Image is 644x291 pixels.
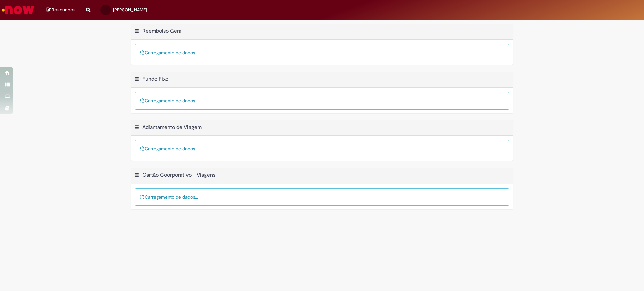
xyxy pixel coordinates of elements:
div: Carregamento de dados... [135,44,509,61]
span: Rascunhos [52,7,76,13]
a: Rascunhos [46,7,76,13]
img: ServiceNow [1,3,35,17]
button: Reembolso Geral Menu de contexto [134,28,139,37]
span: [PERSON_NAME] [113,7,147,13]
h2: Reembolso Geral [142,28,183,34]
button: Adiantamento de Viagem Menu de contexto [134,124,139,133]
h2: Adiantamento de Viagem [142,124,202,131]
button: Fundo Fixo Menu de contexto [134,76,139,84]
button: Cartão Coorporativo - Viagens Menu de contexto [134,172,139,180]
div: Carregamento de dados... [135,188,509,206]
div: Carregamento de dados... [135,92,509,110]
h2: Cartão Coorporativo - Viagens [142,172,215,179]
div: Carregamento de dados... [135,140,509,157]
h2: Fundo Fixo [142,76,168,82]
